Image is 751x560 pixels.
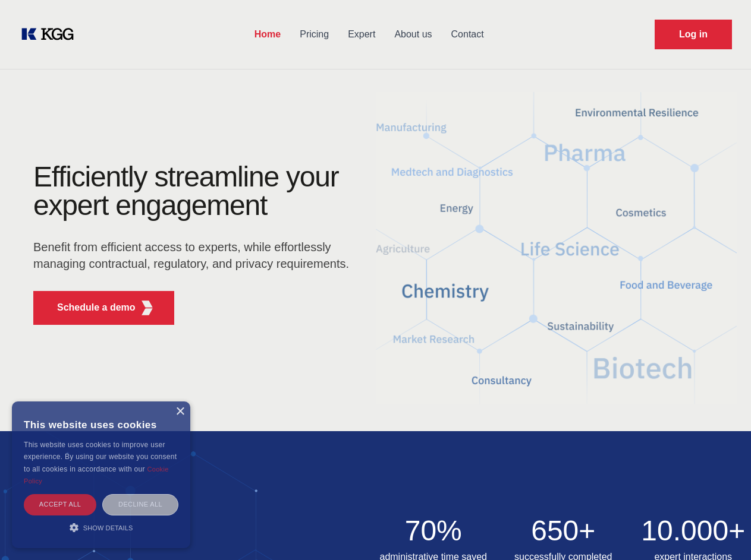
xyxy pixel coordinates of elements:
span: This website uses cookies to improve user experience. By using our website you consent to all coo... [24,441,177,473]
a: Contact [442,19,494,50]
div: This website uses cookies [24,410,178,439]
span: Show details [83,524,133,531]
a: Expert [338,19,385,50]
a: Cookie Policy [24,466,169,485]
p: Benefit from efficient access to experts, while effortlessly managing contractual, regulatory, an... [33,239,357,272]
h2: 70% [376,517,492,545]
h1: Efficiently streamline your expert engagement [33,163,357,220]
div: Close [175,407,184,416]
div: Show details [24,521,178,533]
a: About us [385,19,441,50]
div: Accept all [24,494,96,515]
img: KGG Fifth Element RED [376,77,737,419]
a: Request Demo [655,20,732,49]
img: KGG Fifth Element RED [140,300,155,315]
p: Schedule a demo [57,300,136,315]
a: Pricing [290,19,338,50]
div: Decline all [102,494,178,515]
a: KOL Knowledge Platform: Talk to Key External Experts (KEE) [19,25,83,44]
a: Home [245,19,290,50]
button: Schedule a demoKGG Fifth Element RED [33,291,174,325]
h2: 650+ [505,517,621,545]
